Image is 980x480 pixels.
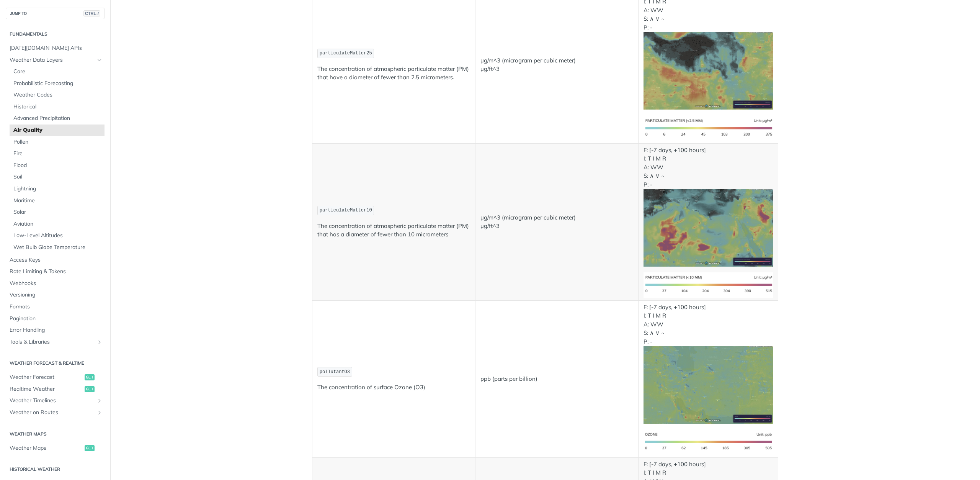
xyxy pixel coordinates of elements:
[10,256,103,264] span: Access Keys
[13,126,103,134] span: Air Quality
[480,375,633,383] p: ppb (parts per billion)
[6,466,105,473] h2: Historical Weather
[6,54,105,66] a: Weather Data LayersHide subpages for Weather Data Layers
[317,383,470,392] p: The concentration of surface Ozone (O3)
[480,213,633,231] p: μg/m^3 (microgram per cubic meter) μg/ft^3
[85,445,95,451] span: get
[10,280,103,287] span: Webhooks
[6,313,105,324] a: Pagination
[10,303,103,311] span: Formats
[320,208,372,213] span: particulateMatter10
[13,208,103,216] span: Solar
[6,372,105,383] a: Weather Forecastget
[96,398,103,404] button: Show subpages for Weather Timelines
[6,395,105,406] a: Weather TimelinesShow subpages for Weather Timelines
[320,369,350,375] span: pollutantO3
[10,101,105,113] a: Historical
[6,31,105,38] h2: Fundamentals
[644,281,773,288] span: Expand image
[13,162,103,169] span: Flood
[10,113,105,124] a: Advanced Precipitation
[6,289,105,301] a: Versioning
[13,173,103,181] span: Soil
[13,232,103,239] span: Low-Level Altitudes
[6,266,105,277] a: Rate Limiting & Tokens
[317,222,470,239] p: The concentration of atmospheric particulate matter (PM) that has a diameter of fewer than 10 mic...
[6,254,105,266] a: Access Keys
[10,171,105,183] a: Soil
[644,32,773,110] img: pm25
[13,197,103,205] span: Maritime
[96,57,103,63] button: Hide subpages for Weather Data Layers
[644,346,773,424] img: o3
[85,386,95,392] span: get
[6,278,105,289] a: Webhooks
[10,195,105,206] a: Maritime
[83,10,100,16] span: CTRL-/
[6,407,105,418] a: Weather on RoutesShow subpages for Weather on Routes
[10,230,105,241] a: Low-Level Altitudes
[320,51,372,56] span: particulateMatter25
[10,338,95,346] span: Tools & Libraries
[10,148,105,159] a: Fire
[10,444,83,452] span: Weather Maps
[13,80,103,87] span: Probabilistic Forecasting
[6,8,105,19] button: JUMP TOCTRL-/
[6,442,105,454] a: Weather Mapsget
[13,68,103,75] span: Core
[644,124,773,131] span: Expand image
[10,125,105,136] a: Air Quality
[6,301,105,313] a: Formats
[10,315,103,323] span: Pagination
[10,326,103,334] span: Error Handling
[644,115,773,141] img: pm25
[10,291,103,299] span: Versioning
[13,91,103,99] span: Weather Codes
[10,136,105,148] a: Pollen
[644,67,773,74] span: Expand image
[480,56,633,74] p: μg/m^3 (microgram per cubic meter) μg/ft^3
[13,185,103,193] span: Lightning
[6,43,105,54] a: [DATE][DOMAIN_NAME] APIs
[13,115,103,122] span: Advanced Precipitation
[13,220,103,228] span: Aviation
[10,66,105,77] a: Core
[10,397,95,405] span: Weather Timelines
[6,324,105,336] a: Error Handling
[13,244,103,251] span: Wet Bulb Globe Temperature
[10,242,105,253] a: Wet Bulb Globe Temperature
[10,268,103,275] span: Rate Limiting & Tokens
[6,360,105,367] h2: Weather Forecast & realtime
[644,381,773,388] span: Expand image
[96,339,103,345] button: Show subpages for Tools & Libraries
[13,150,103,157] span: Fire
[10,374,83,381] span: Weather Forecast
[10,78,105,89] a: Probabilistic Forecasting
[644,146,773,267] p: F: [-7 days, +100 hours] I: T I M R A: WW S: ∧ ∨ ~ P: -
[96,410,103,416] button: Show subpages for Weather on Routes
[85,374,95,380] span: get
[13,103,103,111] span: Historical
[6,431,105,437] h2: Weather Maps
[10,160,105,171] a: Flood
[644,189,773,267] img: pm10
[13,138,103,146] span: Pollen
[10,409,95,416] span: Weather on Routes
[644,272,773,298] img: pm10
[6,336,105,348] a: Tools & LibrariesShow subpages for Tools & Libraries
[317,65,470,82] p: The concentration of atmospheric particulate matter (PM) that have a diameter of fewer than 2.5 m...
[6,383,105,395] a: Realtime Weatherget
[644,438,773,445] span: Expand image
[10,183,105,195] a: Lightning
[10,206,105,218] a: Solar
[10,385,83,393] span: Realtime Weather
[10,89,105,101] a: Weather Codes
[644,224,773,231] span: Expand image
[644,303,773,424] p: F: [-7 days, +100 hours] I: T I M R A: WW S: ∧ ∨ ~ P: -
[10,218,105,230] a: Aviation
[10,56,95,64] span: Weather Data Layers
[10,44,103,52] span: [DATE][DOMAIN_NAME] APIs
[644,429,773,455] img: o3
